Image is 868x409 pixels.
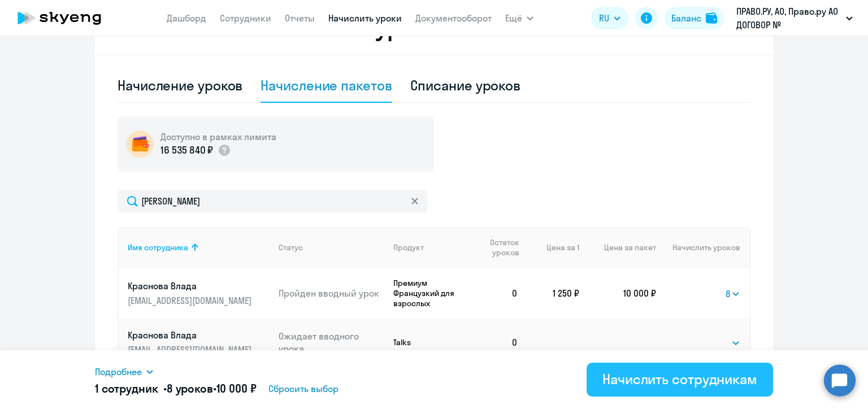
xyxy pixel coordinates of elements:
[261,76,392,94] div: Начисление пакетов
[579,268,656,319] td: 10 000 ₽
[279,330,385,355] p: Ожидает вводного урока
[216,381,257,395] span: 10 000 ₽
[505,11,522,25] span: Ещё
[118,190,427,212] input: Поиск по имени, email, продукту или статусу
[527,268,579,319] td: 1 250 ₽
[95,381,256,397] h5: 1 сотрудник • •
[128,280,270,307] a: Краснова Влада[EMAIL_ADDRESS][DOMAIN_NAME]
[128,329,254,341] p: Краснова Влада
[579,227,656,268] th: Цена за пакет
[393,337,470,347] p: Talks
[470,319,527,366] td: 0
[470,268,527,319] td: 0
[599,11,609,25] span: RU
[128,242,188,253] div: Имя сотрудника
[736,5,841,32] p: ПРАВО.РУ, АО, Право.ру АО ДОГОВОР № Д/OAHO/2021/145 от [DATE]
[95,365,142,378] span: Подробнее
[160,130,276,143] h5: Доступно в рамках лимита
[285,12,315,24] a: Отчеты
[591,7,628,29] button: RU
[279,242,385,253] div: Статус
[128,280,254,292] p: Краснова Влада
[128,294,254,307] p: [EMAIL_ADDRESS][DOMAIN_NAME]
[706,12,717,24] img: balance
[527,227,579,268] th: Цена за 1
[127,130,154,158] img: wallet-circle.png
[279,287,385,299] p: Пройден вводный урок
[479,237,527,258] div: Остаток уроков
[415,12,492,24] a: Документооборот
[671,11,701,25] div: Баланс
[328,12,402,24] a: Начислить уроки
[479,237,519,258] span: Остаток уроков
[128,343,254,356] p: [EMAIL_ADDRESS][DOMAIN_NAME]
[393,242,470,253] div: Продукт
[118,76,242,94] div: Начисление уроков
[602,370,757,388] div: Начислить сотрудникам
[587,363,773,397] button: Начислить сотрудникам
[656,227,749,268] th: Начислить уроков
[731,5,858,32] button: ПРАВО.РУ, АО, Право.ру АО ДОГОВОР № Д/OAHO/2021/145 от [DATE]
[665,7,724,29] button: Балансbalance
[118,14,750,41] h2: Начисление и списание уроков
[410,76,521,94] div: Списание уроков
[505,7,533,29] button: Ещё
[268,382,338,395] span: Сбросить выбор
[167,381,213,395] span: 8 уроков
[160,143,213,158] p: 16 535 840 ₽
[128,329,270,356] a: Краснова Влада[EMAIL_ADDRESS][DOMAIN_NAME]
[167,12,206,24] a: Дашборд
[220,12,271,24] a: Сотрудники
[393,278,470,308] p: Премиум Французкий для взрослых
[393,242,424,253] div: Продукт
[279,242,303,253] div: Статус
[128,242,270,253] div: Имя сотрудника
